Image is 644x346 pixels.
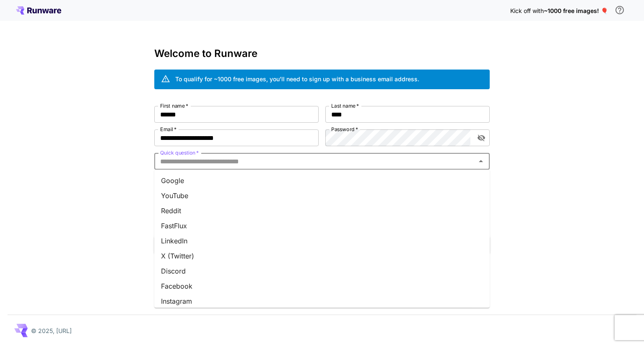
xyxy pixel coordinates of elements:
[154,294,490,309] li: Instagram
[474,130,489,145] button: toggle password visibility
[154,188,490,203] li: YouTube
[154,203,490,218] li: Reddit
[510,7,544,14] span: Kick off with
[154,218,490,233] li: FastFlux
[154,263,490,279] li: Discord
[160,126,177,133] label: Email
[331,126,358,133] label: Password
[31,326,72,335] p: © 2025, [URL]
[154,48,490,59] h3: Welcome to Runware
[154,173,490,188] li: Google
[160,102,188,109] label: First name
[160,149,199,156] label: Quick question
[154,248,490,263] li: X (Twitter)
[544,7,608,14] span: ~1000 free images! 🎈
[154,279,490,294] li: Facebook
[611,2,628,18] button: In order to qualify for free credit, you need to sign up with a business email address and click ...
[154,233,490,248] li: LinkedIn
[475,155,487,167] button: Close
[331,102,359,109] label: Last name
[175,75,419,83] div: To qualify for ~1000 free images, you’ll need to sign up with a business email address.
